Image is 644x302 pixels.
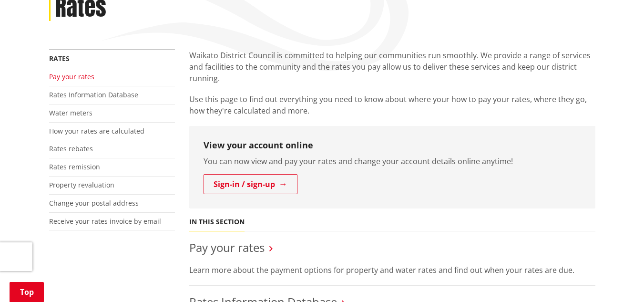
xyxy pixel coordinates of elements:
[204,156,581,167] p: You can now view and pay your rates and change your account details online anytime!
[49,126,144,135] a: How your rates are calculated
[189,218,245,226] h5: In this section
[49,180,114,189] a: Property revaluation
[600,262,634,296] iframe: Messenger Launcher
[49,217,161,226] a: Receive your rates invoice by email
[49,144,93,153] a: Rates rebates
[49,108,92,117] a: Water meters
[10,282,44,302] a: Top
[189,50,595,84] p: Waikato District Council is committed to helping our communities run smoothly. We provide a range...
[49,162,100,171] a: Rates remission
[189,264,595,276] p: Learn more about the payment options for property and water rates and find out when your rates ar...
[189,240,265,255] a: Pay your rates
[49,72,94,81] a: Pay your rates
[49,90,138,99] a: Rates Information Database
[204,140,581,151] h3: View your account online
[49,54,70,63] a: Rates
[204,174,297,194] a: Sign-in / sign-up
[49,198,139,208] a: Change your postal address
[189,94,595,116] p: Use this page to find out everything you need to know about where your how to pay your rates, whe...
